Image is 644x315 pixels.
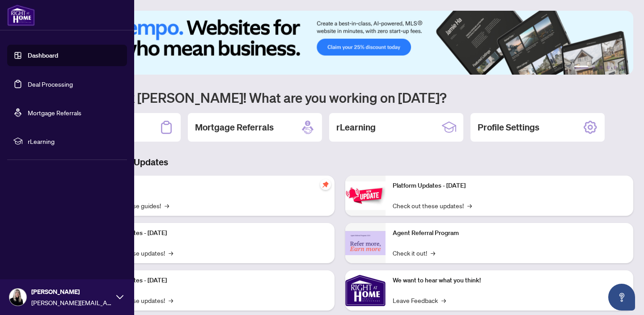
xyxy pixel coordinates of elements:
h2: Mortgage Referrals [195,121,274,134]
img: We want to hear what you think! [345,270,386,311]
button: 4 [606,66,610,69]
h3: Brokerage & Industry Updates [47,156,633,168]
a: Dashboard [28,51,58,59]
button: 5 [614,66,617,69]
span: → [431,248,435,258]
img: Platform Updates - June 23, 2025 [345,181,386,210]
h1: Welcome back [PERSON_NAME]! What are you working on [DATE]? [47,89,633,106]
button: 2 [592,66,596,69]
span: → [165,201,169,210]
a: Deal Processing [28,80,73,88]
a: Check it out!→ [393,248,435,258]
a: Mortgage Referrals [28,109,81,117]
p: Platform Updates - [DATE] [94,228,327,238]
p: Platform Updates - [DATE] [393,181,626,191]
a: Check out these updates!→ [393,201,472,210]
button: 6 [621,66,624,69]
h2: Profile Settings [478,121,539,134]
span: rLearning [28,136,121,146]
span: → [169,248,173,258]
img: logo [7,4,35,26]
a: Leave Feedback→ [393,295,446,305]
span: pushpin [320,179,331,190]
button: 3 [599,66,603,69]
span: → [169,295,173,305]
span: [PERSON_NAME][EMAIL_ADDRESS][DOMAIN_NAME] [31,298,112,307]
img: Agent Referral Program [345,231,386,256]
img: Profile Icon [9,289,26,306]
p: We want to hear what you think! [393,276,626,286]
h2: rLearning [336,121,376,134]
button: Open asap [608,284,635,311]
button: 1 [574,66,589,69]
img: Slide 0 [47,11,633,75]
span: [PERSON_NAME] [31,287,112,297]
p: Platform Updates - [DATE] [94,276,327,286]
p: Self-Help [94,181,327,191]
span: → [441,295,446,305]
p: Agent Referral Program [393,228,626,238]
span: → [467,201,472,210]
